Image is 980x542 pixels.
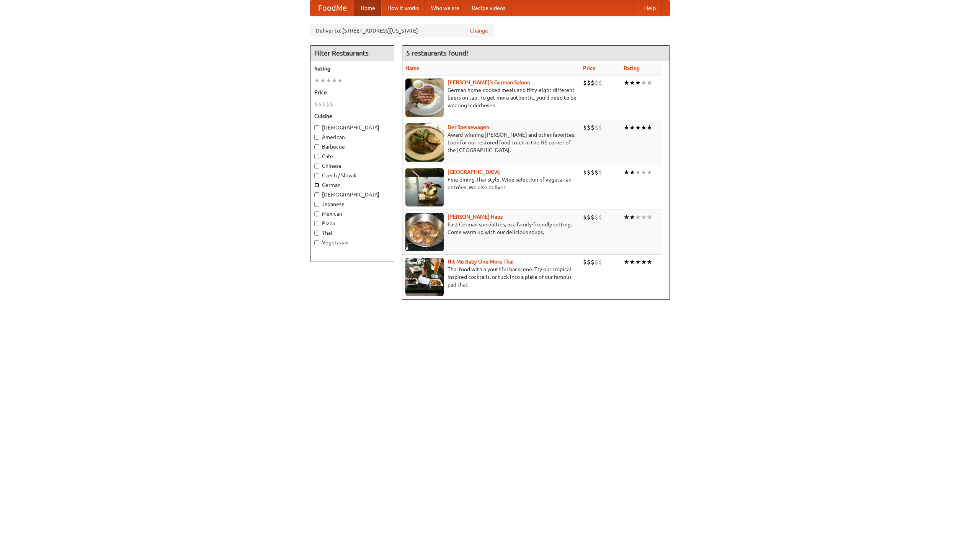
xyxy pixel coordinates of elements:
label: Pizza [314,219,390,227]
li: ★ [314,76,320,85]
li: $ [314,100,318,108]
p: Award-winning [PERSON_NAME] and other favorites. Look for our restored food truck in the NE corne... [405,131,577,154]
li: ★ [337,76,343,85]
li: ★ [647,123,652,132]
li: ★ [635,168,641,177]
li: ★ [629,168,635,177]
input: Chinese [314,164,319,169]
li: ★ [647,213,652,221]
li: $ [591,258,595,266]
li: $ [598,213,602,221]
li: $ [595,213,598,221]
li: ★ [635,123,641,132]
a: Name [405,65,420,71]
img: satay.jpg [405,168,444,206]
a: How it works [381,0,425,16]
li: ★ [641,123,647,132]
img: babythai.jpg [405,258,444,296]
li: $ [318,100,322,108]
li: ★ [647,258,652,266]
p: Thai food with a youthful bar scene. Try our tropical inspired cocktails, or tuck into a plate of... [405,265,577,288]
a: Change [470,27,488,34]
label: [DEMOGRAPHIC_DATA] [314,191,390,198]
li: $ [326,100,330,108]
li: $ [595,79,598,87]
li: $ [583,123,587,132]
li: ★ [629,79,635,87]
li: ★ [326,76,332,85]
li: ★ [641,258,647,266]
img: esthers.jpg [405,79,444,117]
a: Home [354,0,381,16]
li: $ [587,213,591,221]
input: Czech / Slovak [314,173,319,178]
li: ★ [641,168,647,177]
input: Cafe [314,154,319,159]
li: ★ [635,79,641,87]
li: ★ [624,258,629,266]
input: American [314,135,319,140]
li: $ [330,100,333,108]
input: German [314,183,319,188]
input: Vegetarian [314,240,319,245]
li: $ [595,258,598,266]
li: ★ [629,123,635,132]
li: ★ [629,213,635,221]
label: American [314,133,390,141]
input: Barbecue [314,144,319,149]
label: Barbecue [314,143,390,151]
input: [DEMOGRAPHIC_DATA] [314,125,319,130]
li: $ [587,258,591,266]
li: ★ [641,213,647,221]
p: East German specialties, in a family-friendly setting. Come warm up with our delicious soups. [405,221,577,236]
li: $ [595,123,598,132]
a: Price [583,65,596,71]
a: Recipe videos [465,0,511,16]
h5: Price [314,88,390,96]
label: Vegetarian [314,239,390,246]
a: Rating [624,65,640,71]
li: ★ [320,76,326,85]
a: Der Speisewagen [448,124,489,130]
a: Hit Me Baby One More Thai [448,259,514,265]
p: German home-cooked meals and fifty-eight different beers on tap. To get more authentic, you'd nee... [405,86,577,109]
li: ★ [635,258,641,266]
label: Thai [314,229,390,237]
label: Cafe [314,152,390,160]
h5: Cuisine [314,112,390,120]
li: $ [595,168,598,177]
li: $ [583,213,587,221]
li: $ [591,213,595,221]
input: Japanese [314,202,319,207]
input: Mexican [314,211,319,216]
a: [GEOGRAPHIC_DATA] [448,169,500,175]
label: Chinese [314,162,390,170]
a: Help [638,0,662,16]
li: $ [583,168,587,177]
li: ★ [624,123,629,132]
label: German [314,181,390,189]
img: speisewagen.jpg [405,123,444,162]
a: [PERSON_NAME] Haus [448,214,503,220]
li: $ [583,79,587,87]
li: ★ [624,79,629,87]
li: $ [591,79,595,87]
a: FoodMe [310,0,354,16]
li: ★ [635,213,641,221]
img: kohlhaus.jpg [405,213,444,251]
li: ★ [647,168,652,177]
li: ★ [641,79,647,87]
label: Czech / Slovak [314,172,390,179]
li: $ [591,168,595,177]
input: Pizza [314,221,319,226]
li: $ [591,123,595,132]
a: Who we are [425,0,465,16]
h4: Filter Restaurants [310,46,394,61]
li: ★ [629,258,635,266]
b: [PERSON_NAME]'s German Saloon [448,79,530,85]
label: Mexican [314,210,390,218]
